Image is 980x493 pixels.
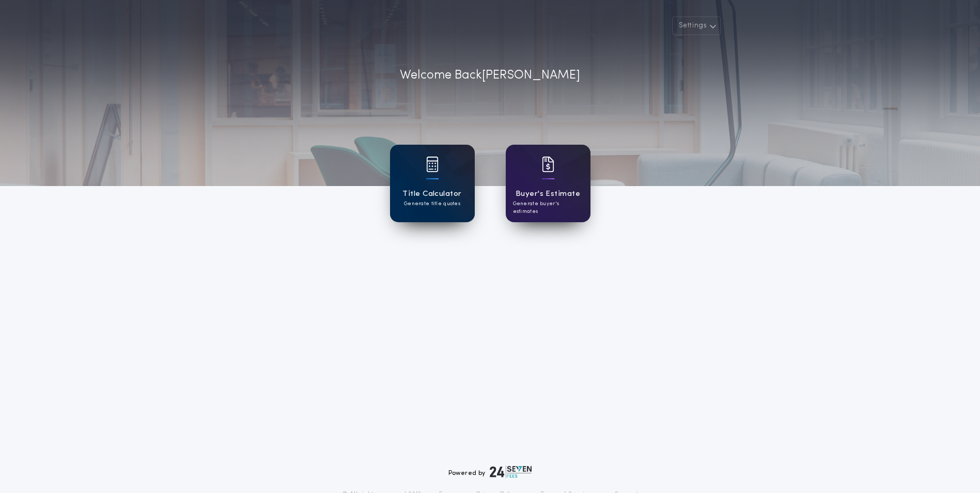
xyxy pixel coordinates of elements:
[516,188,580,200] h1: Buyer's Estimate
[672,17,721,35] button: Settings
[506,145,590,222] a: card iconBuyer's EstimateGenerate buyer's estimates
[404,200,460,208] p: Generate title quotes
[513,200,583,215] p: Generate buyer's estimates
[400,66,580,85] p: Welcome Back [PERSON_NAME]
[390,145,475,222] a: card iconTitle CalculatorGenerate title quotes
[490,466,532,478] img: logo
[448,466,532,478] div: Powered by
[402,188,461,200] h1: Title Calculator
[426,157,439,172] img: card icon
[542,157,554,172] img: card icon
